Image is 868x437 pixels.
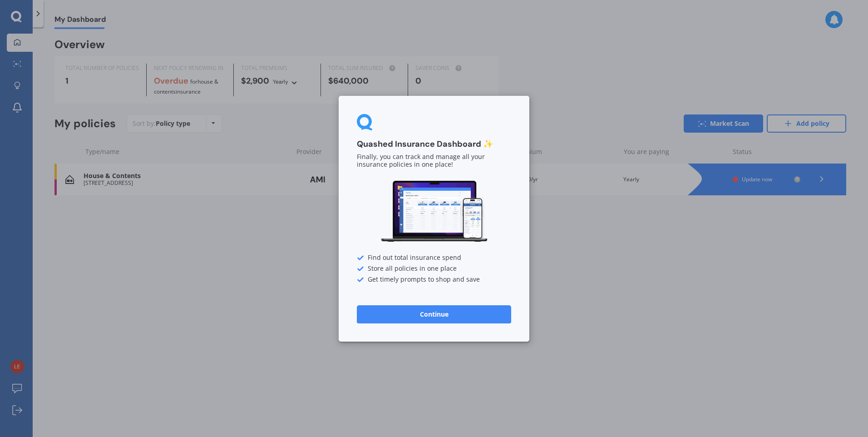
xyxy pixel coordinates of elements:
[357,276,511,283] div: Get timely prompts to shop and save
[357,305,511,323] button: Continue
[380,179,488,243] img: Dashboard
[357,265,511,272] div: Store all policies in one place
[357,254,511,261] div: Find out total insurance spend
[357,139,511,149] h3: Quashed Insurance Dashboard ✨
[357,153,511,169] p: Finally, you can track and manage all your insurance policies in one place!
